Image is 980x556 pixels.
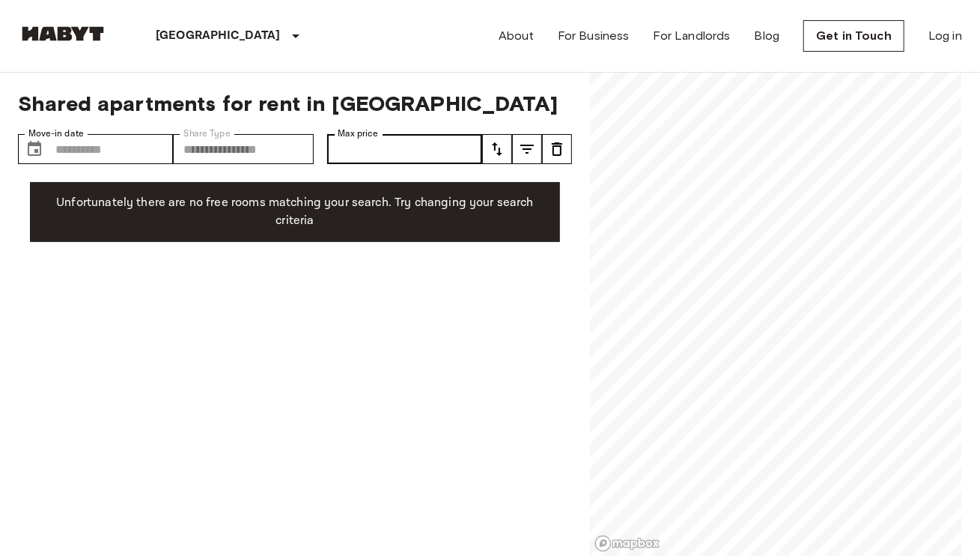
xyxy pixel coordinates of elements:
[18,91,572,116] span: Shared apartments for rent in [GEOGRAPHIC_DATA]
[18,26,108,41] img: Habyt
[558,27,630,45] a: For Business
[338,127,378,140] label: Max price
[183,127,231,140] label: Share Type
[542,134,572,164] button: tune
[156,27,281,45] p: [GEOGRAPHIC_DATA]
[755,27,780,45] a: Blog
[512,134,542,164] button: tune
[654,27,731,45] a: For Landlords
[19,134,49,164] button: Choose date
[928,27,962,45] a: Log in
[28,127,84,140] label: Move-in date
[499,27,534,45] a: About
[42,194,548,230] p: Unfortunately there are no free rooms matching your search. Try changing your search criteria
[482,134,512,164] button: tune
[803,20,904,52] a: Get in Touch
[594,535,660,552] a: Mapbox logo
